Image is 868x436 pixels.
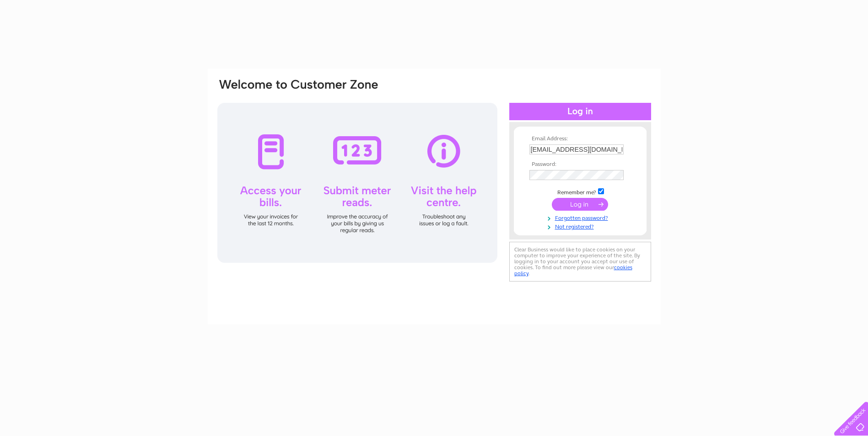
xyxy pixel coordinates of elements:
[527,187,633,196] td: Remember me?
[552,198,608,211] input: Submit
[529,222,633,230] a: Not registered?
[527,136,633,142] th: Email Address:
[527,161,633,168] th: Password:
[514,264,632,276] a: cookies policy
[509,242,651,282] div: Clear Business would like to place cookies on your computer to improve your experience of the sit...
[529,213,633,222] a: Forgotten password?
